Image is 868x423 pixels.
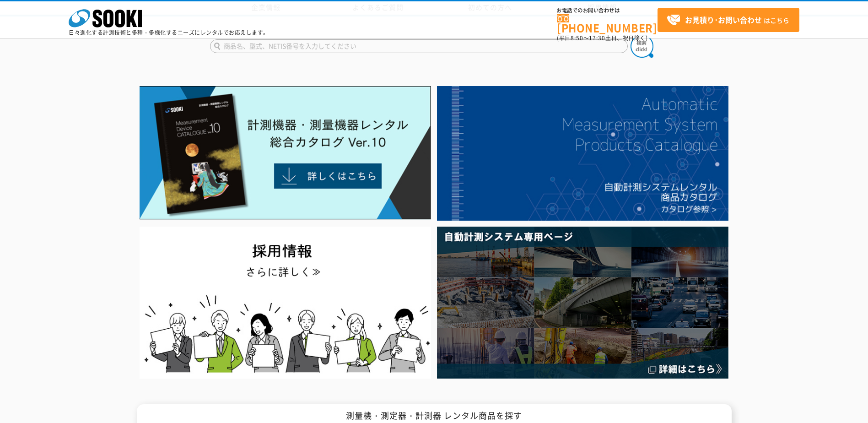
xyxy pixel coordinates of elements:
a: お見積り･お問い合わせはこちら [658,8,799,32]
span: (平日 ～ 土日、祝日除く) [557,34,647,42]
span: お電話でのお問い合わせは [557,8,658,13]
img: SOOKI recruit [140,227,431,378]
img: 自動計測システムカタログ [437,86,728,221]
a: [PHONE_NUMBER] [557,14,658,33]
img: btn_search.png [631,35,653,58]
span: 17:30 [589,34,605,42]
strong: お見積り･お問い合わせ [685,14,762,25]
span: 8:50 [571,34,583,42]
input: 商品名、型式、NETIS番号を入力してください [210,39,628,53]
span: はこちら [667,13,789,27]
img: Catalog Ver10 [140,86,431,220]
p: 日々進化する計測技術と多種・多様化するニーズにレンタルでお応えします。 [69,30,269,35]
img: 自動計測システム専用ページ [437,227,728,378]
